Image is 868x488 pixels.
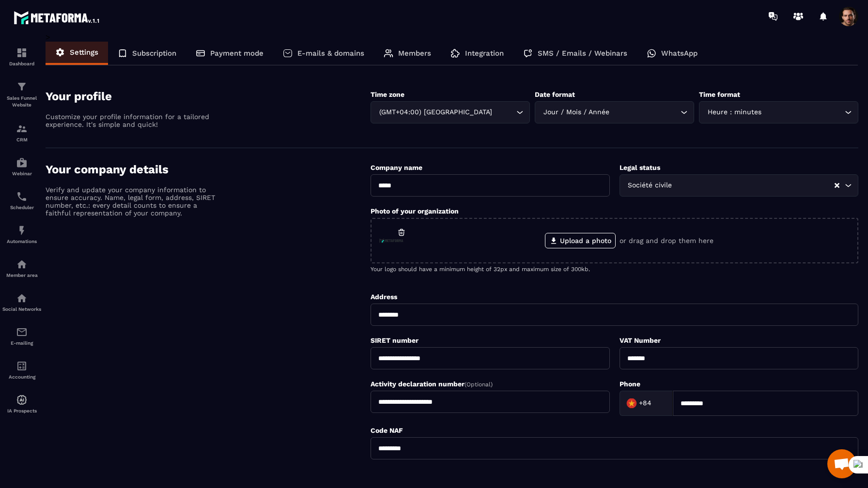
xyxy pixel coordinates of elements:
p: Social Networks [2,306,41,312]
input: Search for option [494,107,514,118]
p: or drag and drop them here [620,237,713,244]
img: scheduler [16,191,28,202]
a: formationformationDashboard [2,40,41,74]
p: WhatsApp [661,49,697,58]
a: formationformationSales Funnel Website [2,74,41,116]
input: Search for option [654,396,663,411]
span: +84 [639,398,651,408]
h4: Your company details [46,163,371,176]
label: Address [371,293,397,301]
img: accountant [16,360,28,372]
a: social-networksocial-networkSocial Networks [2,285,41,319]
input: Search for option [674,180,834,191]
label: Phone [620,380,640,388]
label: Activity declaration number [371,380,493,388]
p: CRM [2,137,41,142]
img: formation [16,123,28,135]
a: formationformationCRM [2,116,41,150]
p: IA Prospects [2,408,41,413]
img: automations [16,157,28,168]
span: (GMT+04:00) [GEOGRAPHIC_DATA] [377,107,494,118]
p: Your logo should have a minimum height of 32px and maximum size of 300kb. [371,266,858,273]
span: Jour / Mois / Année [541,107,611,118]
p: Members [398,49,431,58]
a: automationsautomationsAutomations [2,217,41,251]
label: Photo of your organization [371,207,459,215]
p: Settings [70,48,98,57]
img: logo [14,9,101,26]
a: emailemailE-mailing [2,319,41,353]
p: E-mails & domains [297,49,364,58]
input: Search for option [611,107,678,118]
label: VAT Number [620,336,661,344]
a: automationsautomationsMember area [2,251,41,285]
span: (Optional) [465,381,493,388]
p: Member area [2,273,41,278]
img: automations [16,394,28,406]
label: Upload a photo [545,233,616,248]
p: Sales Funnel Website [2,95,41,108]
label: Time zone [371,91,404,98]
span: Heure : minutes [705,107,763,118]
a: schedulerschedulerScheduler [2,183,41,217]
label: SIRET number [371,336,418,344]
img: automations [16,259,28,270]
p: Webinar [2,171,41,176]
img: Country Flag [622,394,641,413]
a: automationsautomationsWebinar [2,150,41,183]
img: automations [16,225,28,236]
div: Search for option [620,391,673,416]
img: email [16,326,28,338]
div: Search for option [620,174,858,197]
h4: Your profile [46,90,371,103]
img: social-network [16,292,28,304]
p: Subscription [132,49,176,58]
img: formation [16,81,28,92]
p: Dashboard [2,61,41,66]
p: Payment mode [210,49,263,58]
div: Mở cuộc trò chuyện [827,449,856,478]
div: Search for option [535,101,694,123]
p: Verify and update your company information to ensure accuracy. Name, legal form, address, SIRET n... [46,186,215,217]
div: Search for option [371,101,530,123]
p: SMS / Emails / Webinars [538,49,627,58]
span: Société civile [626,180,674,191]
div: Search for option [699,101,858,123]
p: Scheduler [2,205,41,210]
label: Company name [371,164,422,171]
a: accountantaccountantAccounting [2,353,41,387]
label: Legal status [620,164,660,171]
button: Clear Selected [835,182,839,189]
img: formation [16,47,28,59]
p: E-mailing [2,340,41,346]
label: Code NAF [371,427,403,434]
input: Search for option [763,107,842,118]
label: Time format [699,91,740,98]
label: Date format [535,91,575,98]
p: Customize your profile information for a tailored experience. It's simple and quick! [46,113,215,128]
p: Automations [2,239,41,244]
p: Integration [465,49,504,58]
p: Accounting [2,374,41,380]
